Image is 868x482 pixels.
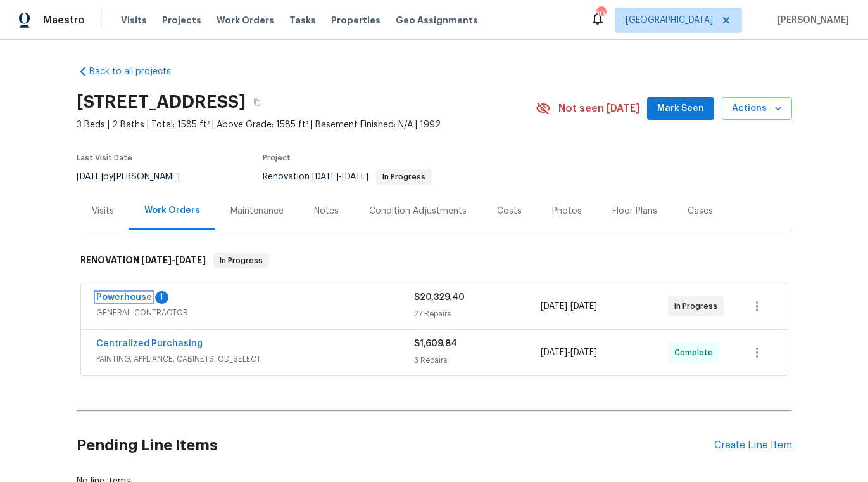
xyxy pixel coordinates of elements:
span: Work Orders [217,14,274,27]
div: 3 Repairs [414,354,541,367]
a: Back to all projects [77,65,198,78]
div: Photos [552,205,582,218]
div: Maintenance [230,205,284,218]
span: [DATE] [77,173,103,181]
h6: RENOVATION [80,253,206,268]
h2: Pending Line Items [77,416,714,475]
span: GENERAL_CONTRACTOR [96,306,414,319]
span: Not seen [DATE] [558,102,639,115]
div: 104 [596,8,605,20]
span: [DATE] [570,348,597,357]
span: 3 Beds | 2 Baths | Total: 1585 ft² | Above Grade: 1585 ft² | Basement Finished: N/A | 1992 [77,119,536,131]
div: by [PERSON_NAME] [77,169,195,185]
span: In Progress [377,173,431,181]
span: Mark Seen [657,101,704,117]
span: Visits [121,14,147,27]
span: Projects [162,14,201,27]
span: Project [263,154,291,162]
button: Copy Address [246,91,268,114]
div: Condition Adjustments [369,205,467,218]
span: - [541,346,597,359]
a: Powerhouse [96,293,152,302]
a: Centralized Purchasing [96,339,203,348]
div: 1 [155,291,168,304]
span: Actions [732,101,782,117]
span: Tasks [289,16,316,25]
span: In Progress [215,254,268,267]
div: Create Line Item [714,440,792,452]
span: Renovation [263,173,432,181]
span: Properties [331,14,381,27]
h2: [STREET_ADDRESS] [77,96,246,108]
span: $20,329.40 [414,293,465,302]
span: Maestro [43,14,85,27]
span: In Progress [674,300,722,313]
div: Cases [688,205,713,218]
div: Costs [497,205,522,218]
div: Work Orders [144,204,200,217]
span: - [312,173,368,181]
div: 27 Repairs [414,308,541,320]
span: [DATE] [312,173,339,181]
div: Visits [92,205,114,218]
span: [DATE] [175,256,206,264]
button: Actions [722,97,792,120]
span: [DATE] [541,348,567,357]
span: [DATE] [570,302,597,311]
span: - [141,256,206,264]
div: Floor Plans [612,205,657,218]
span: [GEOGRAPHIC_DATA] [626,14,713,27]
span: Geo Assignments [396,14,478,27]
div: RENOVATION [DATE]-[DATE]In Progress [77,240,792,281]
span: [DATE] [342,173,368,181]
span: [PERSON_NAME] [772,14,849,27]
span: $1,609.84 [414,339,457,348]
span: [DATE] [141,256,172,264]
span: Last Visit Date [77,154,132,162]
span: Complete [674,346,718,359]
button: Mark Seen [647,97,714,120]
div: Notes [314,205,339,218]
span: - [541,300,597,313]
span: [DATE] [541,302,567,311]
span: PAINTING, APPLIANCE, CABINETS, OD_SELECT [96,353,414,365]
